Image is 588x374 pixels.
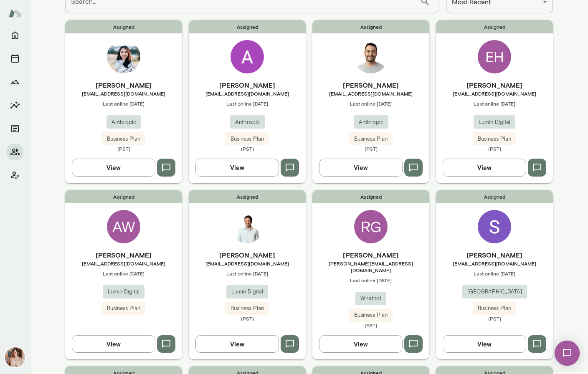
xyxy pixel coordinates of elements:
[462,288,527,296] span: [GEOGRAPHIC_DATA]
[5,347,25,367] img: Nancy Alsip
[102,304,145,313] span: Business Plan
[354,40,388,73] img: AJ Ribeiro
[189,20,306,33] span: Assigned
[195,335,279,353] button: View
[312,80,429,90] h6: [PERSON_NAME]
[226,288,268,296] span: Lumin Digital
[7,167,23,184] button: Client app
[189,190,306,203] span: Assigned
[65,260,182,267] span: [EMAIL_ADDRESS][DOMAIN_NAME]
[65,100,182,107] span: Last online [DATE]
[189,90,306,97] span: [EMAIL_ADDRESS][DOMAIN_NAME]
[189,100,306,107] span: Last online [DATE]
[436,260,553,267] span: [EMAIL_ADDRESS][DOMAIN_NAME]
[7,27,23,43] button: Home
[312,20,429,33] span: Assigned
[443,335,526,353] button: View
[319,335,403,353] button: View
[436,190,553,203] span: Assigned
[231,40,264,73] img: Anna Venancio Marques
[474,118,515,126] span: Lumin Digital
[195,159,279,176] button: View
[355,294,386,303] span: Whatnot
[312,277,429,283] span: Last online [DATE]
[7,144,23,160] button: Members
[443,159,526,176] button: View
[106,118,141,126] span: Anthropic
[103,288,144,296] span: Lumin Digital
[65,250,182,260] h6: [PERSON_NAME]
[349,135,393,143] span: Business Plan
[65,90,182,97] span: [EMAIL_ADDRESS][DOMAIN_NAME]
[226,135,269,143] span: Business Plan
[107,40,140,73] img: Hyonjee Joo
[189,315,306,322] span: (PST)
[8,5,22,21] img: Mento
[7,50,23,67] button: Sessions
[436,20,553,33] span: Assigned
[312,260,429,273] span: [PERSON_NAME][EMAIL_ADDRESS][DOMAIN_NAME]
[102,135,145,143] span: Business Plan
[226,304,269,313] span: Business Plan
[65,270,182,277] span: Last online [DATE]
[7,73,23,90] button: Growth Plan
[312,100,429,107] span: Last online [DATE]
[354,118,388,126] span: Anthropic
[473,135,516,143] span: Business Plan
[312,322,429,329] span: (EST)
[65,145,182,152] span: (PST)
[189,270,306,277] span: Last online [DATE]
[319,159,403,176] button: View
[349,311,393,319] span: Business Plan
[436,90,553,97] span: [EMAIL_ADDRESS][DOMAIN_NAME]
[312,190,429,203] span: Assigned
[478,40,511,73] div: EH
[189,145,306,152] span: (PST)
[312,145,429,152] span: (PST)
[72,159,155,176] button: View
[189,260,306,267] span: [EMAIL_ADDRESS][DOMAIN_NAME]
[436,270,553,277] span: Last online [DATE]
[436,80,553,90] h6: [PERSON_NAME]
[7,97,23,114] button: Insights
[312,250,429,260] h6: [PERSON_NAME]
[436,100,553,107] span: Last online [DATE]
[65,190,182,203] span: Assigned
[312,90,429,97] span: [EMAIL_ADDRESS][DOMAIN_NAME]
[189,250,306,260] h6: [PERSON_NAME]
[65,80,182,90] h6: [PERSON_NAME]
[189,80,306,90] h6: [PERSON_NAME]
[231,210,264,243] img: Payam Nael
[478,210,511,243] img: Sunil George
[436,145,553,152] span: (PST)
[72,335,155,353] button: View
[473,304,516,313] span: Business Plan
[7,120,23,137] button: Documents
[354,210,388,243] div: RG
[65,20,182,33] span: Assigned
[436,315,553,322] span: (PST)
[107,210,140,243] div: AW
[436,250,553,260] h6: [PERSON_NAME]
[230,118,265,126] span: Anthropic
